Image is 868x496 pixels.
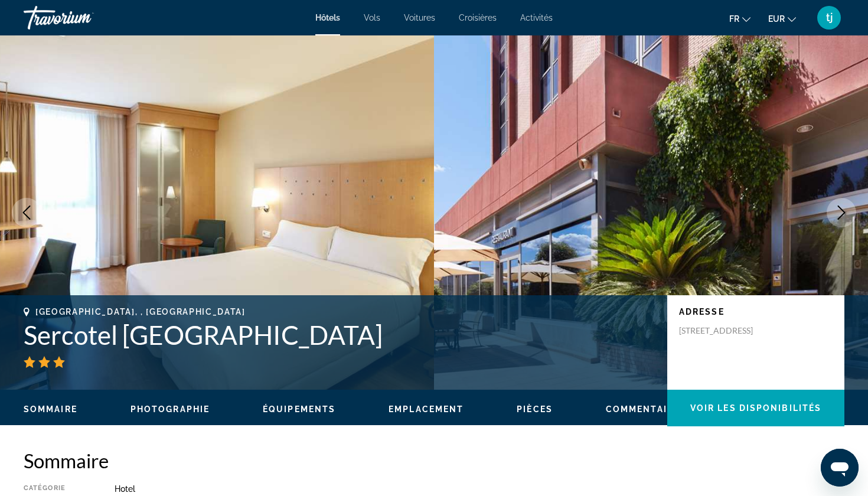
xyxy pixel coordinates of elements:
span: Photographie [130,404,210,414]
a: Travorium [24,2,142,33]
div: Hotel [115,484,844,494]
button: Sommaire [24,404,77,415]
span: Emplacement [389,404,464,414]
button: User Menu [814,5,844,30]
button: Équipements [263,404,335,415]
a: Voitures [404,13,435,22]
button: Previous image [12,198,41,227]
span: [GEOGRAPHIC_DATA], , [GEOGRAPHIC_DATA] [35,307,246,316]
button: Next image [827,198,856,227]
button: Pièces [517,404,553,415]
span: Voir les disponibilités [690,403,821,413]
a: Hôtels [315,13,340,22]
span: Pièces [517,404,553,414]
span: tj [826,12,833,24]
p: Adresse [679,307,833,316]
iframe: Bouton de lancement de la fenêtre de messagerie [821,449,859,487]
h1: Sercotel [GEOGRAPHIC_DATA] [24,319,655,350]
button: Commentaires [606,404,686,415]
button: Emplacement [389,404,464,415]
span: Commentaires [606,404,686,414]
a: Croisières [459,13,497,22]
span: fr [729,14,739,24]
button: Voir les disponibilités [667,390,844,426]
h2: Sommaire [24,449,844,472]
div: Catégorie [24,484,85,494]
span: Sommaire [24,404,77,414]
button: Photographie [130,404,210,415]
p: [STREET_ADDRESS] [679,325,774,336]
a: Vols [364,13,380,22]
span: EUR [768,14,785,24]
a: Activités [520,13,553,22]
span: Équipements [263,404,335,414]
button: Change language [729,10,750,27]
button: Change currency [768,10,796,27]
